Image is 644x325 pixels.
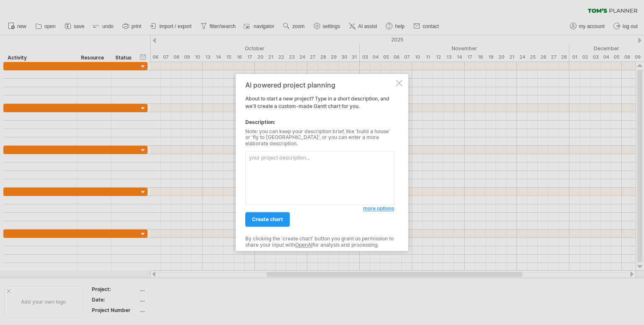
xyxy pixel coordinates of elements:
div: By clicking the 'create chart' button you grant us permission to share your input with for analys... [245,236,394,248]
div: Description: [245,119,394,126]
span: more options [363,206,394,212]
a: more options [363,205,394,213]
div: Note: you can keep your description brief, like 'build a house' or 'fly to [GEOGRAPHIC_DATA]', or... [245,129,394,147]
a: OpenAI [295,242,312,248]
span: create chart [252,217,283,223]
div: About to start a new project? Type in a short description, and we'll create a custom-made Gantt c... [245,81,394,243]
a: create chart [245,212,290,227]
div: AI powered project planning [245,81,394,89]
